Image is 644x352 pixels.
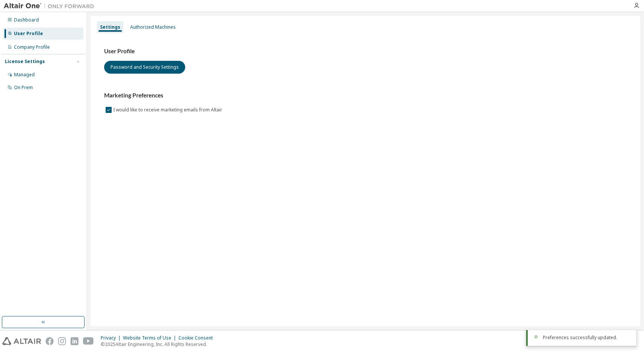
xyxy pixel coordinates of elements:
h3: Marketing Preferences [104,92,627,99]
div: Dashboard [14,17,39,23]
img: instagram.svg [58,337,66,345]
div: Cookie Consent [178,335,217,341]
div: Settings [100,24,120,30]
p: © 2025 Altair Engineering, Inc. All Rights Reserved. [101,341,217,347]
div: Managed [14,72,35,78]
img: youtube.svg [83,337,94,345]
div: On Prem [14,85,33,91]
img: altair_logo.svg [2,337,41,345]
div: Privacy [101,335,123,341]
div: Authorized Machines [130,24,176,30]
h3: User Profile [104,48,627,55]
img: linkedin.svg [71,337,78,345]
label: I would like to receive marketing emails from Altair [113,105,224,114]
img: facebook.svg [46,337,54,345]
button: Password and Security Settings [104,61,185,74]
div: Preferences successfully updated. [543,335,630,341]
div: Company Profile [14,44,50,50]
img: Altair One [4,2,98,10]
div: User Profile [14,31,43,37]
div: Website Terms of Use [123,335,178,341]
div: License Settings [5,59,45,65]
